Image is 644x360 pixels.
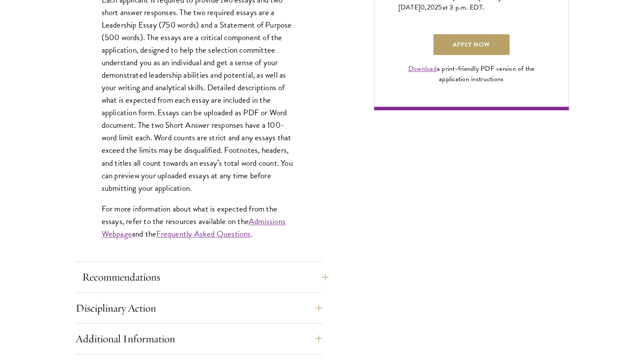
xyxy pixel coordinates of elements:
[427,2,439,13] span: 202
[102,215,285,240] a: Admissions Webpage
[408,63,437,74] a: Download
[433,34,509,55] a: Apply Now
[156,227,250,240] a: Frequently Asked Questions
[102,202,296,240] p: For more information about what is expected from the essays, refer to the resources available on ...
[425,2,426,13] span: ,
[76,297,322,318] button: Disciplinary Action
[398,63,545,84] div: a print-friendly PDF version of the application instructions
[82,267,329,287] button: Recommendations
[420,2,425,13] span: 0
[76,328,322,349] button: Additional Information
[442,2,485,13] span: at 3 p.m. EDT.
[438,2,442,13] span: 5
